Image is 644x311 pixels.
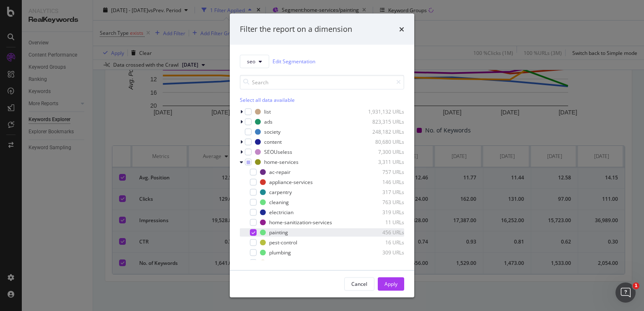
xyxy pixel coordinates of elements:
input: Search [240,75,404,89]
div: 248,182 URLs [363,128,404,135]
div: 823,315 URLs [363,118,404,125]
div: 319 URLs [363,209,404,216]
div: SEOUseless [264,148,292,155]
div: pest-control [269,239,297,246]
span: seo [247,58,255,65]
div: 146 URLs [363,179,404,186]
div: 456 URLs [363,229,404,236]
div: 80,680 URLs [363,138,404,145]
div: Select all data available [240,96,404,103]
div: 3,311 URLs [363,158,404,166]
div: Cancel [351,280,367,288]
div: Filter the report on a dimension [240,24,352,35]
iframe: Intercom live chat [615,282,636,303]
div: 763 URLs [363,199,404,206]
a: Edit Segmentation [273,57,315,66]
div: home-services [264,158,299,166]
div: appliance-services [269,179,313,186]
div: plumbing [269,249,291,256]
div: times [399,24,404,35]
button: Cancel [344,277,374,290]
div: painting [269,229,288,236]
div: 16 URLs [363,239,404,246]
div: ac-repair [269,168,291,176]
div: 11 URLs [363,219,404,226]
div: home-sanitization-services [269,219,332,226]
div: 317 URLs [363,189,404,196]
div: list [264,108,271,115]
div: modal [230,14,414,298]
span: 1 [633,282,639,289]
div: cleaning [269,199,289,206]
div: 7,300 URLs [363,148,404,155]
button: seo [240,54,269,68]
div: carpentry [269,189,292,196]
div: 757 URLs [363,168,404,176]
div: salon-services [269,259,303,266]
div: 309 URLs [363,249,404,256]
div: 212 URLs [363,259,404,266]
div: society [264,128,280,135]
div: Apply [384,280,397,288]
div: ads [264,118,273,125]
button: Apply [378,277,404,290]
div: content [264,138,282,145]
div: electrician [269,209,293,216]
div: 1,931,132 URLs [363,108,404,115]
